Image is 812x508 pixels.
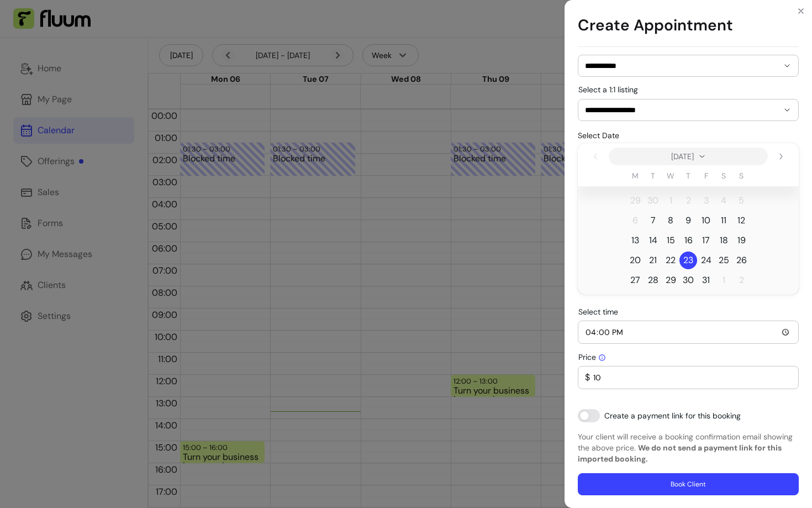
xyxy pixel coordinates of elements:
[630,274,640,287] span: 27
[632,170,639,181] span: M
[631,234,639,247] span: 13
[609,148,768,165] button: switch to year and month view
[679,192,697,210] span: Thursday 2 October 2025
[719,254,729,267] span: 25
[667,234,675,247] span: 15
[697,232,715,249] span: Friday 17 October 2025
[683,274,694,287] span: 30
[626,232,644,249] span: Monday 13 October 2025
[662,271,679,289] span: Wednesday 29 October 2025
[704,194,709,207] span: 3
[651,214,656,227] span: 7
[697,212,715,229] span: Friday 10 October 2025
[715,252,732,269] span: Saturday 25 October 2025
[649,234,657,247] span: 14
[739,194,744,207] span: 5
[671,151,694,162] span: [DATE]
[721,170,726,181] span: S
[683,254,693,267] span: 23
[720,234,728,247] span: 18
[686,170,690,181] span: T
[686,194,691,207] span: 2
[662,212,679,229] span: Wednesday 8 October 2025
[737,214,745,227] span: 12
[644,271,662,289] span: Tuesday 28 October 2025
[736,254,747,267] span: 26
[626,252,644,269] span: Monday 20 October 2025
[590,372,792,383] input: Price
[644,192,662,210] span: Tuesday 30 September 2025
[679,232,697,249] span: Thursday 16 October 2025
[704,170,708,181] span: F
[630,254,641,267] span: 20
[721,214,726,227] span: 11
[686,214,691,227] span: 9
[578,473,799,495] button: Book Client
[578,170,799,290] table: October 2025
[702,234,710,247] span: 17
[679,252,697,269] span: Thursday 23 October 2025 selected
[721,194,726,207] span: 4
[715,192,732,210] span: Saturday 4 October 2025
[578,130,799,141] p: Select Date
[662,252,679,269] span: Wednesday 22 October 2025
[585,366,792,389] div: $
[792,2,810,20] button: Close
[702,274,710,287] span: 31
[626,192,644,210] span: Monday 29 September 2025
[697,252,715,269] span: Friday 24 October 2025
[578,443,782,464] b: We do not send a payment link for this imported booking.
[684,234,693,247] span: 16
[732,232,750,249] span: Sunday 19 October 2025
[715,232,732,249] span: Saturday 18 October 2025
[739,274,744,287] span: 2
[651,170,655,181] span: T
[732,271,750,289] span: Sunday 2 November 2025
[578,352,606,362] span: Price
[626,271,644,289] span: Monday 27 October 2025
[578,431,799,464] p: Your client will receive a booking confirmation email showing the above price.
[701,254,711,267] span: 24
[732,192,750,210] span: Sunday 5 October 2025
[648,274,658,287] span: 28
[585,60,778,71] input: Search for a client
[732,252,750,269] span: Sunday 26 October 2025
[679,271,697,289] span: Thursday 30 October 2025
[630,194,641,207] span: 29
[578,84,642,95] label: Select a 1:1 listing
[578,143,799,295] div: October 2025
[666,254,676,267] span: 22
[585,326,792,338] input: Select time
[739,170,744,181] span: S
[778,57,796,75] button: Show suggestions
[666,274,676,287] span: 29
[778,101,796,119] button: Show suggestions
[702,214,710,227] span: 10
[772,148,790,165] button: Next
[632,214,638,227] span: 6
[669,194,672,207] span: 1
[715,212,732,229] span: Saturday 11 October 2025
[644,252,662,269] span: Tuesday 21 October 2025
[679,212,697,229] span: Thursday 9 October 2025
[578,307,618,317] span: Select time
[715,271,732,289] span: Saturday 1 November 2025
[644,212,662,229] span: Today, Tuesday 7 October 2025, First available date
[585,104,761,116] input: Select a 1:1 listing
[647,194,658,207] span: 30
[697,192,715,210] span: Friday 3 October 2025
[578,4,799,47] h1: Create Appointment
[626,212,644,229] span: Monday 6 October 2025
[737,234,746,247] span: 19
[667,170,674,181] span: W
[723,274,725,287] span: 1
[732,212,750,229] span: Sunday 12 October 2025
[578,409,741,422] input: Create a payment link for this booking
[644,232,662,249] span: Tuesday 14 October 2025
[662,232,679,249] span: Wednesday 15 October 2025
[668,214,673,227] span: 8
[649,254,657,267] span: 21
[662,192,679,210] span: Wednesday 1 October 2025
[697,271,715,289] span: Friday 31 October 2025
